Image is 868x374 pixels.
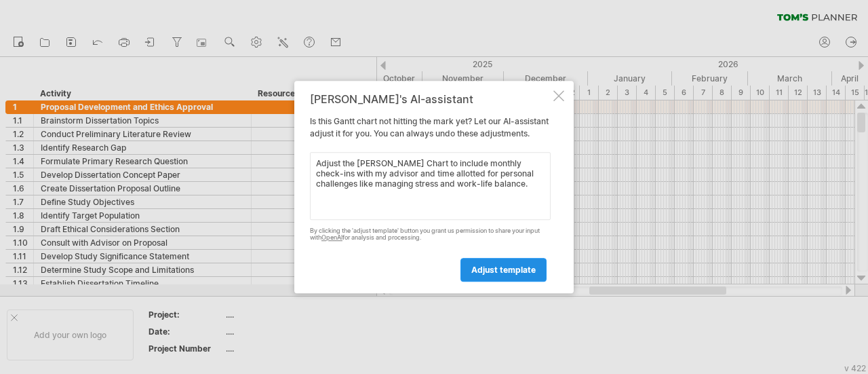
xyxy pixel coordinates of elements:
a: OpenAI [321,234,342,242]
div: Is this Gantt chart not hitting the mark yet? Let our AI-assistant adjust it for you. You can alw... [310,93,551,282]
a: adjust template [460,258,547,282]
div: [PERSON_NAME]'s AI-assistant [310,93,551,105]
div: By clicking the 'adjust template' button you grant us permission to share your input with for ana... [310,227,551,242]
span: adjust template [471,265,536,275]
